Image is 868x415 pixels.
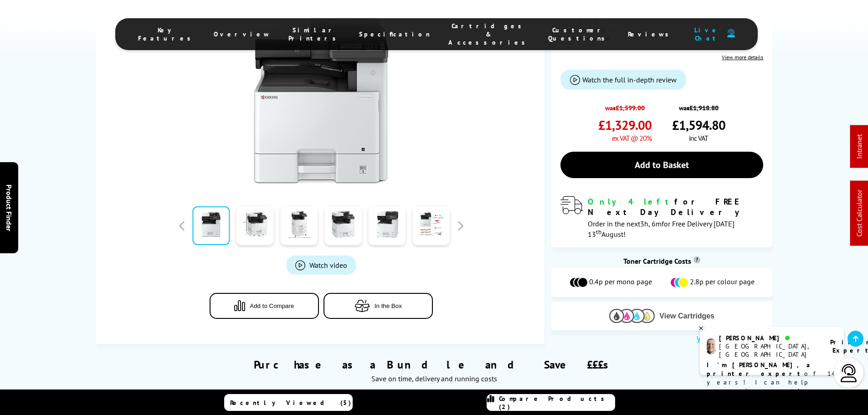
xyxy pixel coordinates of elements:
img: Cartridges [609,309,655,323]
span: Key Features [138,26,195,42]
div: Save on time, delivery and running costs [107,374,761,383]
span: Only 4 left [588,196,674,207]
span: Add to Compare [250,302,294,309]
button: What is 5% coverage? [694,335,772,344]
sup: th [596,228,601,236]
div: Purchase as a Bundle and Save £££s [96,344,773,388]
span: ex VAT @ 20% [612,133,652,143]
span: View Cartridges [659,312,714,320]
span: 0.4p per mono page [589,277,652,288]
span: Specification [359,30,430,38]
span: Customer Questions [548,26,610,42]
img: user-headset-light.svg [840,364,858,382]
span: Cartridges & Accessories [448,22,530,46]
p: of 14 years! I can help you choose the right product [707,361,837,404]
span: £1,594.80 [672,117,725,133]
a: Compare Products (2) [487,394,615,411]
span: In the Box [375,302,402,309]
div: [PERSON_NAME] [719,334,819,342]
div: [GEOGRAPHIC_DATA], [GEOGRAPHIC_DATA] [719,342,819,359]
span: 2.8p per colour page [690,277,755,288]
a: View more details [722,54,763,61]
span: Recently Viewed (5) [230,399,351,407]
span: Order in the next for Free Delivery [DATE] 13 August! [588,219,734,239]
button: View Cartridges [558,308,765,323]
span: Compare Products (2) [499,395,615,411]
a: Add to Basket [560,152,763,178]
span: Live Chat [692,26,723,42]
b: I'm [PERSON_NAME], a printer expert [707,361,813,378]
span: Overview [214,30,270,38]
div: modal_delivery [560,196,763,238]
div: for FREE Next Day Delivery [588,196,763,217]
img: Kyocera ECOSYS M8124cidn [232,6,411,185]
span: was [672,99,725,112]
img: ashley-livechat.png [707,338,715,354]
span: inc VAT [689,133,708,143]
a: Cost Calculator [855,190,864,237]
span: was [598,99,652,112]
span: Watch the full in-depth review [582,75,677,84]
div: Toner Cartridge Costs [551,256,772,266]
a: Recently Viewed (5) [224,394,353,411]
button: In the Box [324,293,433,319]
img: user-headset-duotone.svg [727,29,735,38]
sup: Cost per page [693,256,700,263]
span: Reviews [628,30,673,38]
span: Similar Printers [288,26,341,42]
strike: £1,918.80 [689,103,719,112]
strike: £1,599.00 [616,103,645,112]
span: 3h, 6m [640,219,662,228]
span: £1,329.00 [598,117,652,133]
a: Product_All_Videos [286,256,356,275]
button: Add to Compare [210,293,319,319]
a: Intranet [855,134,864,159]
span: Watch video [309,261,347,270]
span: Product Finder [5,184,14,231]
